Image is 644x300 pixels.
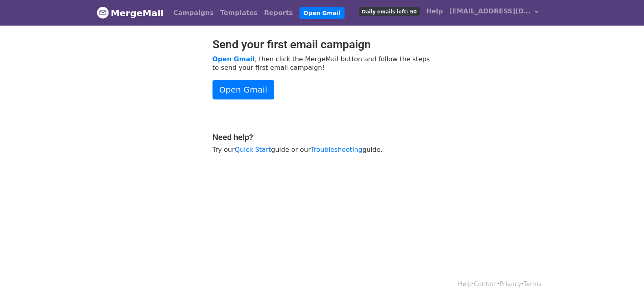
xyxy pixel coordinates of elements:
[97,6,109,19] img: MergeMail logo
[359,7,419,16] span: Daily emails left: 50
[212,55,255,63] a: Open Gmail
[523,281,541,288] a: Terms
[474,281,497,288] a: Contact
[423,3,446,19] a: Help
[170,5,217,21] a: Campaigns
[212,38,432,52] h2: Send your first email campaign
[446,3,541,22] a: [EMAIL_ADDRESS][DOMAIN_NAME]
[311,146,362,153] a: Troubleshooting
[261,5,296,21] a: Reports
[356,3,423,19] a: Daily emails left: 50
[499,281,521,288] a: Privacy
[212,55,432,72] p: , then click the MergeMail button and follow the steps to send your first email campaign!
[212,80,274,99] a: Open Gmail
[217,5,261,21] a: Templates
[299,7,345,19] a: Open Gmail
[212,145,432,154] p: Try our guide or our guide.
[458,281,472,288] a: Help
[235,146,271,153] a: Quick Start
[212,132,432,142] h4: Need help?
[97,4,164,22] a: MergeMail
[449,6,531,16] span: [EMAIL_ADDRESS][DOMAIN_NAME]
